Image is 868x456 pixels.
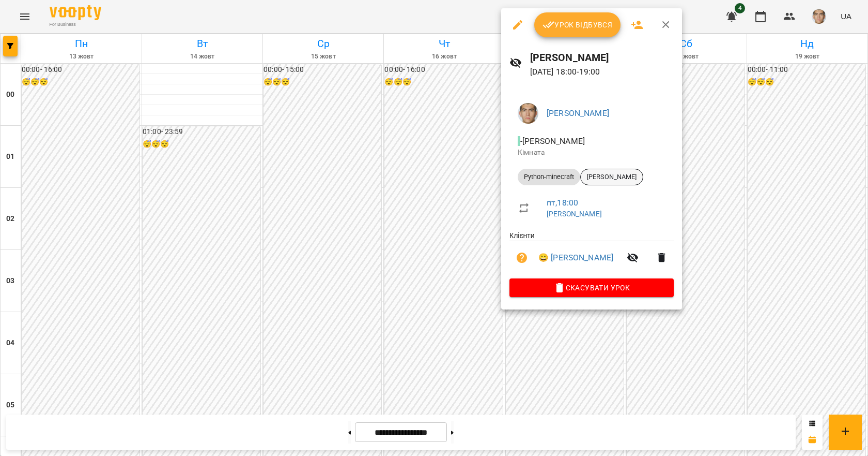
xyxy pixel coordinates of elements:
[509,245,534,270] button: Візит ще не сплачено. Додати оплату?
[518,172,580,182] span: Python-minecraft
[509,230,674,278] ul: Клієнти
[509,278,674,297] button: Скасувати Урок
[547,198,578,208] a: пт , 18:00
[518,136,587,146] span: - [PERSON_NAME]
[542,19,613,31] span: Урок відбувся
[518,282,665,294] span: Скасувати Урок
[547,108,609,118] a: [PERSON_NAME]
[581,172,643,182] span: [PERSON_NAME]
[547,210,602,218] a: [PERSON_NAME]
[518,148,665,158] p: Кімната
[580,169,643,185] div: [PERSON_NAME]
[538,252,613,264] a: 😀 [PERSON_NAME]
[530,66,674,78] p: [DATE] 18:00 - 19:00
[530,50,674,66] h6: [PERSON_NAME]
[534,12,621,37] button: Урок відбувся
[518,103,538,124] img: 290265f4fa403245e7fea1740f973bad.jpg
